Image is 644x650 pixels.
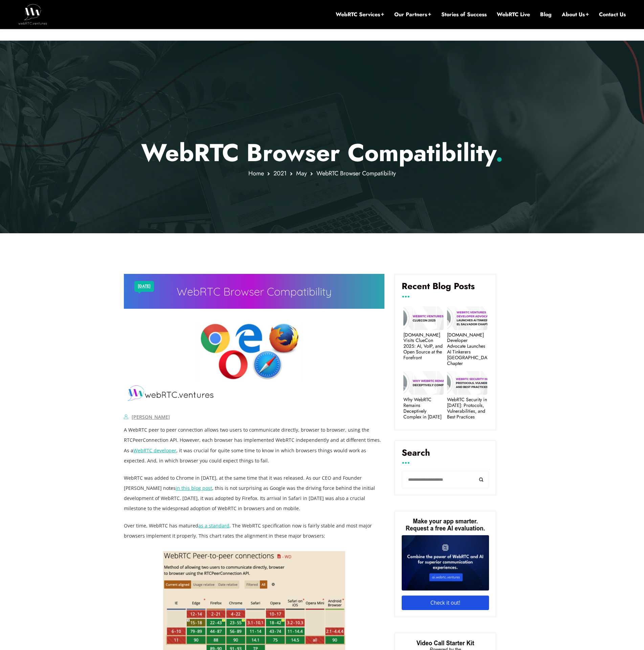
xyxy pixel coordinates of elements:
[562,11,589,18] a: About Us
[138,282,151,291] a: [DATE]
[248,169,264,178] a: Home
[402,518,489,610] img: Make your app smarter. Request a free AI evaluation.
[497,11,530,18] a: WebRTC Live
[18,4,47,24] img: WebRTC.ventures
[441,11,487,18] a: Stories of Success
[447,397,487,419] a: WebRTC Security in [DATE]: Protocols, Vulnerabilities, and Best Practices
[132,414,170,420] a: [PERSON_NAME]
[403,332,444,361] a: [DOMAIN_NAME] Visits ClueCon 2025: AI, VoIP, and Open Source at the Forefront
[336,11,384,18] a: WebRTC Services
[447,332,487,366] a: [DOMAIN_NAME] Developer Advocate Launches AI Tinkerers [GEOGRAPHIC_DATA] Chapter
[124,473,384,514] p: WebRTC was added to Chrome in [DATE], at the same time that it was released. As our CEO and Found...
[124,138,520,167] p: WebRTC Browser Compatibility
[394,11,431,18] a: Our Partners
[540,11,552,18] a: Blog
[124,425,384,465] p: A WebRTC peer to peer connection allows two users to communicate directly, browser to browser, us...
[599,11,626,18] a: Contact Us
[402,281,489,297] h4: Recent Blog Posts
[198,522,229,529] a: as a standard
[176,485,212,491] a: in this blog post
[474,471,489,488] button: Search
[495,135,503,170] span: .
[133,447,176,454] a: WebRTC developer
[124,521,384,541] p: Over time, WebRTC has matured . The WebRTC specification now is fairly stable and most major brow...
[296,169,307,178] a: May
[403,397,444,419] a: Why WebRTC Remains Deceptively Complex in [DATE]
[402,448,489,463] label: Search
[316,169,396,178] span: WebRTC Browser Compatibility
[273,169,287,178] a: 2021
